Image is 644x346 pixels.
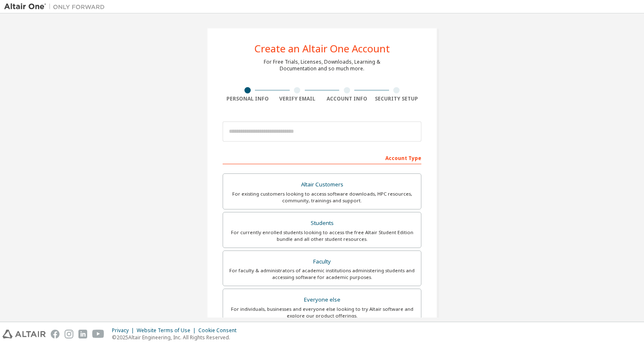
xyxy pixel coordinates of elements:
[112,334,241,341] p: © 2025 Altair Engineering, Inc. All Rights Reserved.
[112,327,137,334] div: Privacy
[198,327,241,334] div: Cookie Consent
[228,294,416,306] div: Everyone else
[3,330,46,338] img: altair_logo.svg
[223,151,421,164] div: Account Type
[137,327,198,334] div: Website Terms of Use
[228,256,416,268] div: Faculty
[78,330,87,338] img: linkedin.svg
[273,96,322,102] div: Verify Email
[65,330,73,338] img: instagram.svg
[51,330,60,338] img: facebook.svg
[228,179,416,191] div: Altair Customers
[228,229,416,243] div: For currently enrolled students looking to access the free Altair Student Edition bundle and all ...
[4,3,109,11] img: Altair One
[372,96,422,102] div: Security Setup
[228,217,416,229] div: Students
[322,96,372,102] div: Account Info
[254,44,390,54] div: Create an Altair One Account
[264,59,380,72] div: For Free Trials, Licenses, Downloads, Learning & Documentation and so much more.
[228,191,416,204] div: For existing customers looking to access software downloads, HPC resources, community, trainings ...
[228,306,416,319] div: For individuals, businesses and everyone else looking to try Altair software and explore our prod...
[92,330,104,338] img: youtube.svg
[223,96,273,102] div: Personal Info
[228,267,416,281] div: For faculty & administrators of academic institutions administering students and accessing softwa...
